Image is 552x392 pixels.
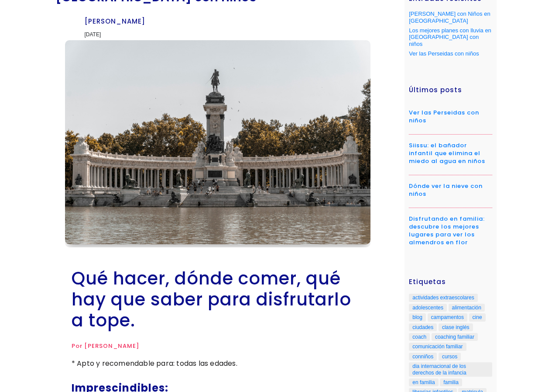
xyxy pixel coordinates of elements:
[409,313,426,321] a: blog (2 elementos)
[428,313,467,321] a: campamentos (3 elementos)
[85,33,206,36] div: [DATE]
[409,323,437,331] a: ciudades (4 elementos)
[409,343,466,350] a: comunicación familiar (4 elementos)
[409,333,430,341] a: coach (3 elementos)
[409,304,447,312] a: adolescentes (2 elementos)
[65,40,370,244] img: Parque del Retiro
[409,294,477,302] a: actividades extraescolares (3 elementos)
[432,333,478,341] a: coaching familiar (3 elementos)
[439,353,461,361] a: cursos (2 elementos)
[72,268,364,333] h1: Qué hacer, dónde comer, qué hay que saber para disfrutarlo a tope.
[440,378,462,386] a: familia (3 elementos)
[439,323,473,331] a: clase inglés (3 elementos)
[409,278,492,290] h4: Etiquetas
[409,27,491,47] a: Los mejores planes con lluvia en [GEOGRAPHIC_DATA] con niños
[409,353,437,361] a: conniños (15 elementos)
[409,50,479,57] a: Ver las Perseidas con niños
[409,378,438,386] a: en familia (5 elementos)
[409,215,485,246] a: Disfrutando en familia: descubre los mejores lugares para ver los almendros en flor
[72,359,364,375] p: * Apto y recomendable para: todas las edades.
[409,86,492,98] h4: Últimos posts
[85,17,145,26] span: [PERSON_NAME]
[409,108,479,125] a: Ver las Perseidas con niños
[449,304,485,312] a: alimentación (8 elementos)
[409,10,490,24] a: [PERSON_NAME] con Niños en [GEOGRAPHIC_DATA]
[469,313,486,321] a: cine (2 elementos)
[72,342,139,350] span: Por [PERSON_NAME]
[409,362,492,377] a: dia internacional de los derechos de la infancia (4 elementos)
[409,182,483,198] a: Dónde ver la nieve con niños
[409,141,485,165] a: Siissu: el bañador infantil que elimina el miedo al agua en niños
